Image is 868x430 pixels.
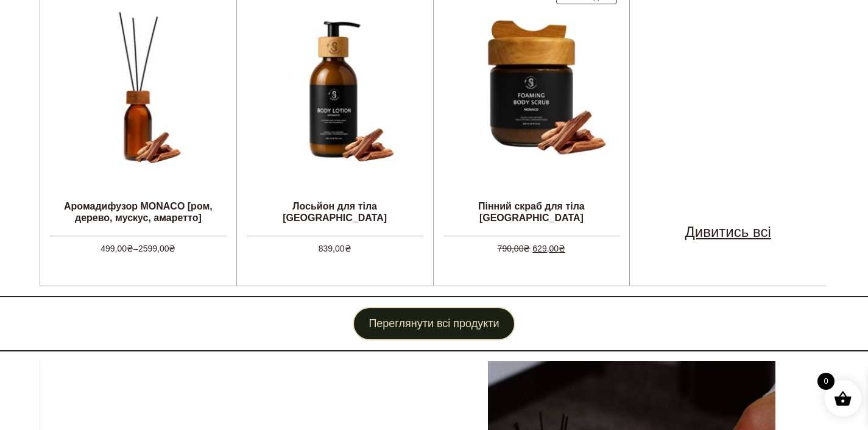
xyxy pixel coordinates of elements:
span: 499,00 [101,244,133,253]
span: 0 [817,373,834,390]
span: 2599,00 [138,244,176,253]
div: Аромадифузор MONACO [ром, дерево, мускус, амаретто] [50,200,227,225]
span: 790,00 [498,244,531,253]
span: ₴ [523,244,530,253]
img: Лосьйон для тіла MONACO [247,1,423,178]
a: Дивитись всі [685,221,771,243]
span: 839,00 [319,244,351,253]
img: Пінний скраб для тіла MONACO [443,1,620,178]
span: 629,00 [532,244,565,253]
span: ₴ [169,244,175,253]
div: – [50,236,227,266]
div: Пінний скраб для тіла [GEOGRAPHIC_DATA] [443,200,620,225]
div: Лосьйон для тіла [GEOGRAPHIC_DATA] [247,200,423,225]
span: ₴ [559,244,565,253]
a: Переглянути всі продукти [353,307,515,340]
span: ₴ [345,244,351,253]
span: ₴ [127,244,133,253]
img: Аромадифузор MONACO [ром, дерево, мускус, амаретто] [50,1,227,178]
